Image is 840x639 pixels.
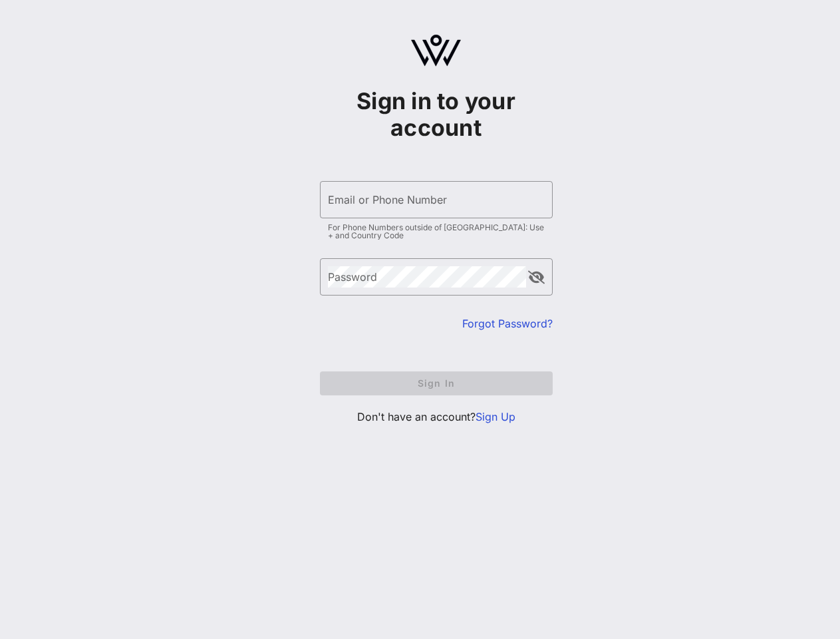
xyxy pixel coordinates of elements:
[462,317,553,330] a: Forgot Password?
[528,271,545,284] button: append icon
[411,35,461,67] img: logo.svg
[476,410,515,423] a: Sign Up
[320,88,553,141] h1: Sign in to your account
[328,224,545,240] div: For Phone Numbers outside of [GEOGRAPHIC_DATA]: Use + and Country Code
[320,409,553,425] p: Don't have an account?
